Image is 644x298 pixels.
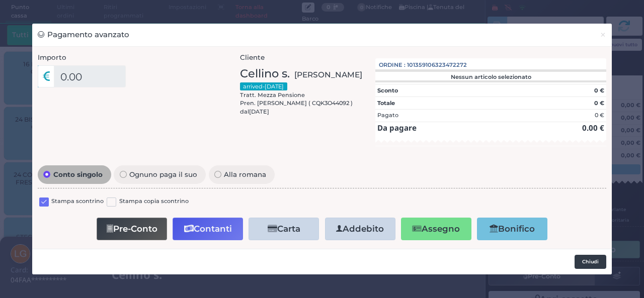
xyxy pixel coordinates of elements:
[377,111,398,120] div: Pagato
[54,65,126,87] input: Es. 30.99
[594,24,612,46] button: Chiudi
[119,197,189,207] label: Stampa copia scontrino
[575,255,606,269] button: Chiudi
[379,61,406,69] span: Ordine :
[173,218,243,240] button: Contanti
[249,108,269,116] span: [DATE]
[127,171,200,178] span: Ognuno paga il suo
[377,100,395,107] strong: Totale
[240,52,265,62] label: Cliente
[600,29,606,40] span: ×
[477,218,547,240] button: Bonifico
[240,65,290,82] span: Cellino s.
[325,218,395,240] button: Addebito
[595,111,604,120] div: 0 €
[38,52,66,62] label: Importo
[582,123,604,133] strong: 0.00 €
[240,65,362,116] div: Tratt. Mezza Pensione Pren. [PERSON_NAME] ( CQK3O44092 ) dal
[50,171,105,178] span: Conto singolo
[97,218,167,240] button: Pre-Conto
[294,69,362,80] span: [PERSON_NAME]
[401,218,471,240] button: Assegno
[51,197,104,207] label: Stampa scontrino
[594,100,604,107] strong: 0 €
[377,87,398,94] strong: Sconto
[240,82,287,90] small: arrived-[DATE]
[249,218,319,240] button: Carta
[594,87,604,94] strong: 0 €
[407,61,467,69] span: 101359106323472272
[377,123,417,133] strong: Da pagare
[38,29,129,41] h3: Pagamento avanzato
[375,73,606,80] div: Nessun articolo selezionato
[221,171,269,178] span: Alla romana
